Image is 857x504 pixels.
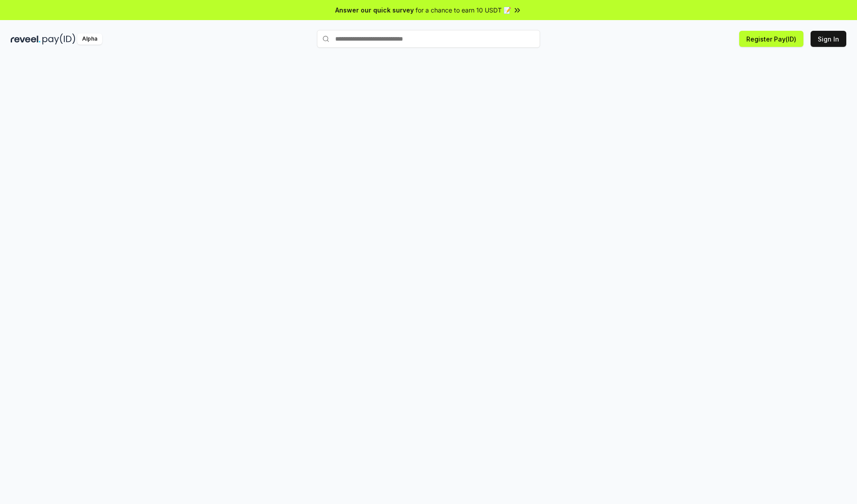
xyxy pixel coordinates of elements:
span: Answer our quick survey [335,5,414,15]
img: reveel_dark [11,33,41,45]
span: for a chance to earn 10 USDT 📝 [416,5,511,15]
button: Register Pay(ID) [739,31,803,47]
div: Alpha [77,33,102,45]
img: pay_id [42,33,75,45]
button: Sign In [811,31,846,47]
